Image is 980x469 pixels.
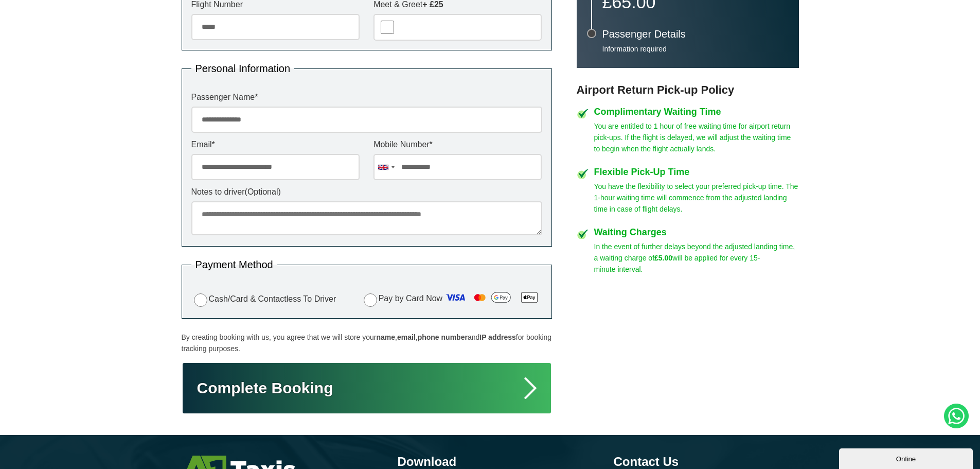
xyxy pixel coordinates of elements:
[839,446,975,469] iframe: chat widget
[245,187,281,196] span: (Optional)
[654,254,672,262] strong: £5.00
[373,1,542,9] label: Meet & Greet
[397,333,416,341] strong: email
[373,141,542,149] label: Mobile Number
[182,332,552,354] p: By creating booking with us, you agree that we will store your , , and for booking tracking purpo...
[479,333,516,341] strong: IP address
[374,154,398,180] div: United Kingdom: +44
[376,333,395,341] strong: name
[194,293,207,307] input: Cash/Card & Contactless To Driver
[191,1,360,9] label: Flight Number
[602,44,789,54] p: Information required
[361,289,542,309] label: Pay by Card Now
[594,228,799,237] h4: Waiting Charges
[602,29,789,39] h3: Passenger Details
[191,259,277,270] legend: Payment Method
[191,292,336,307] label: Cash/Card & Contactless To Driver
[191,93,542,101] label: Passenger Name
[191,141,360,149] label: Email
[418,333,468,341] strong: phone number
[594,167,799,177] h4: Flexible Pick-Up Time
[364,293,377,307] input: Pay by Card Now
[594,181,799,215] p: You have the flexibility to select your preferred pick-up time. The 1-hour waiting time will comm...
[594,120,799,154] p: You are entitled to 1 hour of free waiting time for airport return pick-ups. If the flight is del...
[191,188,542,196] label: Notes to driver
[614,456,799,468] h3: Contact Us
[594,241,799,275] p: In the event of further delays beyond the adjusted landing time, a waiting charge of will be appl...
[182,362,552,414] button: Complete Booking
[191,63,295,74] legend: Personal Information
[577,83,799,97] h3: Airport Return Pick-up Policy
[398,456,583,468] h3: Download
[594,107,799,116] h4: Complimentary Waiting Time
